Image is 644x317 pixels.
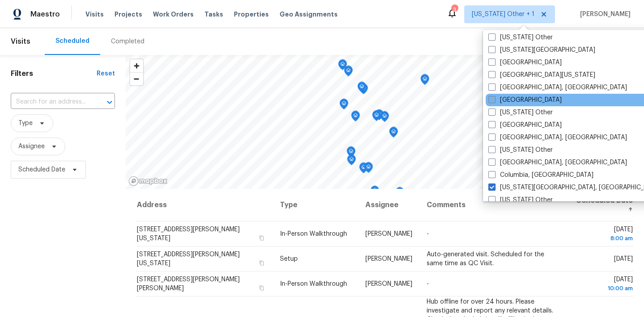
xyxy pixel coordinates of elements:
span: [DATE] [576,276,633,293]
th: Comments [419,189,568,221]
h1: Filters [11,69,97,78]
div: Completed [111,37,144,46]
span: Assignee [18,142,45,151]
div: 8:00 am [576,234,633,243]
th: Scheduled Date ↑ [568,189,633,221]
div: Scheduled [55,37,89,46]
div: Map marker [395,187,404,201]
span: [PERSON_NAME] [365,281,412,287]
span: Maestro [30,10,60,19]
span: [PERSON_NAME] [576,10,631,19]
span: Tasks [204,11,223,17]
span: - [427,281,429,287]
span: [STREET_ADDRESS][PERSON_NAME][PERSON_NAME] [137,276,240,292]
button: Copy Address [258,259,266,267]
label: [GEOGRAPHIC_DATA], [GEOGRAPHIC_DATA] [488,133,627,142]
span: In-Person Walkthrough [280,231,347,237]
span: Type [18,119,33,128]
div: Map marker [347,154,356,168]
label: [GEOGRAPHIC_DATA], [GEOGRAPHIC_DATA] [488,83,627,92]
th: Assignee [358,189,419,221]
span: Properties [234,10,269,19]
label: [US_STATE] Other [488,196,553,204]
input: Search for an address... [11,95,90,109]
span: Zoom out [130,73,143,85]
span: Visits [85,10,104,19]
span: [STREET_ADDRESS][PERSON_NAME][US_STATE] [137,226,240,242]
span: Work Orders [153,10,194,19]
div: Map marker [375,109,384,123]
label: Columbia, [GEOGRAPHIC_DATA] [488,171,593,179]
canvas: Map [126,55,636,189]
label: [GEOGRAPHIC_DATA] [488,58,562,67]
button: Zoom out [130,72,143,85]
span: - [427,231,429,237]
label: [GEOGRAPHIC_DATA] [488,96,562,104]
div: Map marker [344,66,353,79]
span: In-Person Walkthrough [280,281,347,287]
button: Open [103,96,116,108]
span: Projects [114,10,142,19]
label: [US_STATE][GEOGRAPHIC_DATA] [488,46,595,54]
span: Auto-generated visit. Scheduled for the same time as QC Visit. [427,251,544,267]
div: Map marker [339,99,348,113]
div: 3 [451,5,458,14]
button: Copy Address [258,284,266,292]
div: 10:00 am [576,284,633,293]
span: [STREET_ADDRESS][PERSON_NAME][US_STATE] [137,251,240,267]
div: Map marker [420,74,429,88]
span: [PERSON_NAME] [365,231,412,237]
button: Zoom in [130,59,143,72]
span: [PERSON_NAME] [365,256,412,262]
div: Map marker [338,59,347,73]
span: [DATE] [576,226,633,243]
span: Scheduled Date [18,165,65,174]
label: [US_STATE] Other [488,146,553,154]
div: Map marker [389,127,398,141]
label: [GEOGRAPHIC_DATA], [GEOGRAPHIC_DATA] [488,158,627,167]
div: Map marker [359,83,368,97]
span: [DATE] [614,256,633,262]
div: Map marker [357,82,366,96]
label: [US_STATE] Other [488,33,553,42]
label: [US_STATE] Other [488,108,553,117]
div: Map marker [372,110,381,124]
div: Map marker [364,162,373,176]
div: Map marker [347,146,356,160]
th: Address [136,189,273,221]
div: Map marker [370,186,379,200]
div: Map marker [351,111,360,125]
label: [GEOGRAPHIC_DATA] [488,121,562,129]
a: Mapbox homepage [128,176,168,186]
span: Setup [280,256,298,262]
span: [US_STATE] Other + 1 [472,10,534,19]
div: Reset [97,69,115,78]
div: Map marker [359,163,368,176]
span: Visits [11,32,30,51]
div: Map marker [380,111,389,125]
span: Geo Assignments [280,10,338,19]
th: Type [273,189,358,221]
label: [GEOGRAPHIC_DATA][US_STATE] [488,71,595,79]
button: Copy Address [258,234,266,242]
